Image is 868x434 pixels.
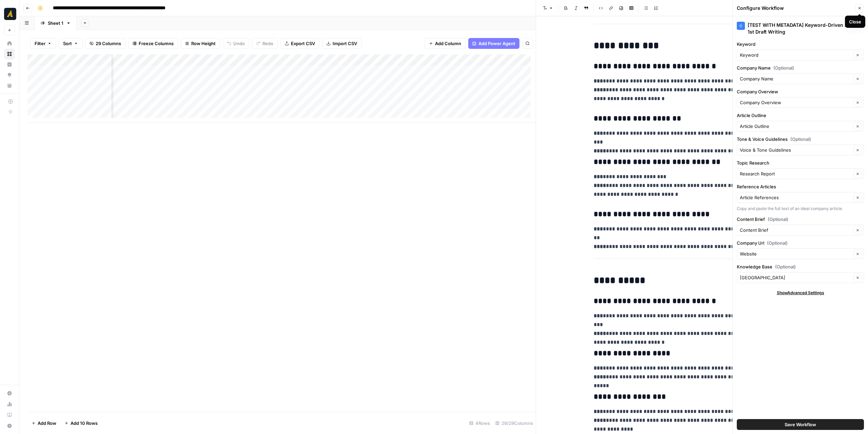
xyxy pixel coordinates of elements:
[740,170,851,177] input: Research Report
[740,52,851,58] input: Keyword
[773,64,794,71] span: (Optional)
[737,263,864,270] label: Knowledge Base
[63,40,72,47] span: Sort
[740,274,851,281] input: New North
[740,75,851,82] input: Company Name
[737,419,864,430] button: Save Workflow
[4,5,15,22] button: Workspace: Marketers in Demand
[740,99,849,106] input: Company Overview
[223,38,249,49] button: Undo
[740,250,851,257] input: Website
[59,38,82,49] button: Sort
[27,418,60,429] button: Add Row
[181,38,220,49] button: Row Height
[737,159,864,166] label: Topic Research
[740,194,851,201] input: Article References
[467,418,493,429] div: 4 Rows
[4,38,15,49] a: Home
[333,40,357,47] span: Import CSV
[4,59,15,70] a: Insights
[38,420,56,427] span: Add Row
[737,206,864,212] div: Copy and paste the full text of an ideal company article.
[737,22,864,35] div: [TEST WITH METADATA] Keyword-Driven Article: 1st Draft Writing
[737,136,864,143] label: Tone & Voice Guidelines
[737,240,864,246] label: Company Url
[849,18,861,25] div: Close
[768,216,788,223] span: (Optional)
[280,38,319,49] button: Export CSV
[790,136,811,143] span: (Optional)
[4,8,16,20] img: Marketers in Demand Logo
[4,80,15,91] a: Your Data
[291,40,315,47] span: Export CSV
[48,20,63,26] div: Sheet 1
[468,38,519,49] button: Add Power Agent
[4,410,15,420] a: Learning Hub
[4,70,15,80] a: Opportunities
[740,123,851,130] input: Article Outline
[4,388,15,399] a: Settings
[737,112,864,119] label: Article Outline
[4,49,15,59] a: Browse
[737,88,864,95] label: Company Overview
[322,38,361,49] button: Import CSV
[4,420,15,431] button: Help + Support
[777,290,824,296] span: Show Advanced Settings
[139,40,174,47] span: Freeze Columns
[740,227,851,233] input: Content Brief
[233,40,245,47] span: Undo
[96,40,121,47] span: 29 Columns
[737,64,864,71] label: Company Name
[262,40,273,47] span: Redo
[493,418,536,429] div: 29/29 Columns
[767,240,788,246] span: (Optional)
[785,421,816,428] span: Save Workflow
[35,16,77,30] a: Sheet 1
[128,38,178,49] button: Freeze Columns
[191,40,216,47] span: Row Height
[4,399,15,410] a: Usage
[252,38,278,49] button: Redo
[737,41,864,48] label: Keyword
[737,183,864,190] label: Reference Articles
[740,147,851,153] input: Voice & Tone Guidelines
[30,38,56,49] button: Filter
[737,216,864,223] label: Content Brief
[775,263,796,270] span: (Optional)
[71,420,98,427] span: Add 10 Rows
[60,418,102,429] button: Add 10 Rows
[35,40,45,47] span: Filter
[478,40,515,47] span: Add Power Agent
[85,38,125,49] button: 29 Columns
[435,40,461,47] span: Add Column
[425,38,466,49] button: Add Column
